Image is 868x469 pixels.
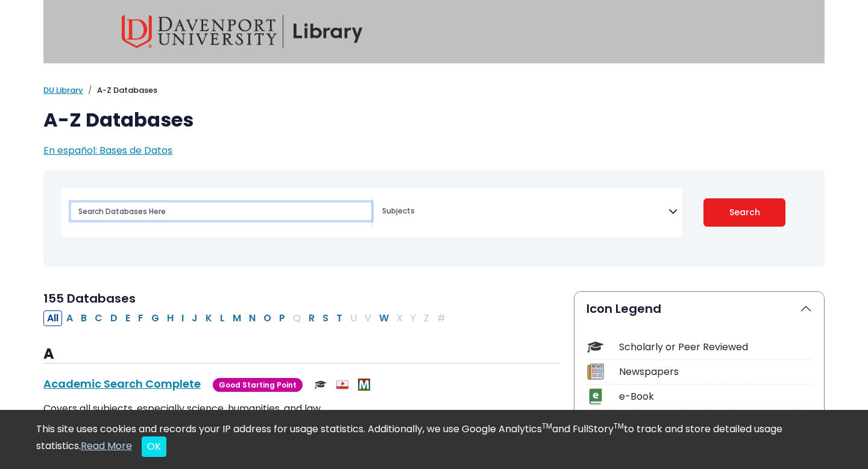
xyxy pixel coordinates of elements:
button: Filter Results P [275,310,289,326]
div: Alpha-list to filter by first letter of database name [43,310,450,324]
img: MeL (Michigan electronic Library) [358,379,370,391]
h3: A [43,345,559,364]
button: Filter Results F [134,310,147,326]
input: Search database by title or keyword [71,203,371,220]
span: 155 Databases [43,290,136,307]
sup: TM [542,421,552,431]
span: Good Starting Point [213,378,303,392]
button: Close [142,436,166,457]
button: Filter Results S [319,310,332,326]
img: Davenport University Library [122,15,363,48]
nav: Search filters [43,170,825,267]
button: All [43,310,62,326]
img: Icon e-Book [587,388,603,404]
a: Read More [81,439,132,453]
button: Filter Results D [107,310,121,326]
button: Filter Results A [63,310,77,326]
nav: breadcrumb [43,84,825,96]
button: Filter Results G [148,310,163,326]
div: Newspapers [619,365,812,379]
button: Filter Results L [216,310,228,326]
h1: A-Z Databases [43,109,825,131]
button: Icon Legend [574,292,824,326]
img: Icon Scholarly or Peer Reviewed [587,339,603,355]
button: Submit for Search Results [703,198,786,227]
a: DU Library [43,84,83,96]
button: Filter Results E [122,310,134,326]
button: Filter Results I [178,310,187,326]
button: Filter Results J [188,310,201,326]
textarea: Search [382,207,668,217]
div: This site uses cookies and records your IP address for usage statistics. Additionally, we use Goo... [36,422,832,457]
button: Filter Results O [260,310,275,326]
button: Filter Results B [77,310,90,326]
button: Filter Results K [202,310,216,326]
li: A-Z Databases [83,84,157,96]
a: Academic Search Complete [43,376,201,391]
img: Audio & Video [336,379,348,391]
p: Covers all subjects, especially science, humanities, and law. [43,401,559,416]
button: Filter Results C [91,310,106,326]
div: Scholarly or Peer Reviewed [619,340,812,354]
button: Filter Results M [229,310,245,326]
button: Filter Results R [305,310,318,326]
a: En español: Bases de Datos [43,143,172,157]
button: Filter Results W [376,310,392,326]
sup: TM [614,421,624,431]
button: Filter Results T [333,310,346,326]
img: Icon Newspapers [587,364,603,380]
img: Scholarly or Peer Reviewed [315,379,327,391]
div: e-Book [619,389,812,404]
button: Filter Results H [163,310,177,326]
button: Filter Results N [245,310,259,326]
